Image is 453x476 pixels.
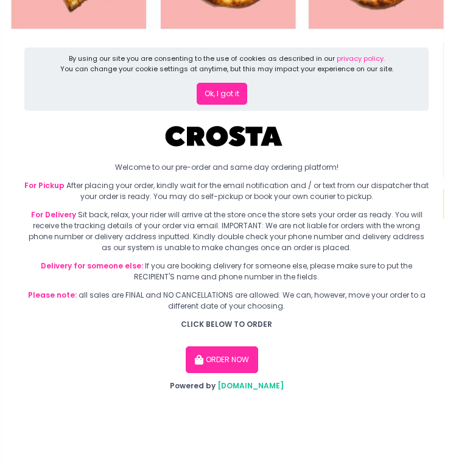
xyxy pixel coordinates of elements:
div: Sit back, relax, your rider will arrive at the store once the store sets your order as ready. You... [24,209,429,253]
div: If you are booking delivery for someone else, please make sure to put the RECIPIENT'S name and ph... [24,261,429,282]
div: Welcome to our pre-order and same day ordering platform! [24,162,429,173]
b: For Pickup [24,180,65,191]
div: Powered by [24,380,429,391]
b: For Delivery [31,209,76,220]
div: After placing your order, kindly wait for the email notification and / or text from our dispatche... [24,180,429,202]
div: By using our site you are consenting to the use of cookies as described in our You can change you... [60,54,393,74]
div: CLICK BELOW TO ORDER [24,319,429,330]
b: Please note: [28,290,77,300]
a: [DOMAIN_NAME] [217,380,284,391]
div: all sales are FINAL and NO CANCELLATIONS are allowed. We can, however, move your order to a diffe... [24,290,429,312]
button: Ok, I got it [197,83,247,105]
img: Crosta Pizzeria [164,118,286,155]
button: ORDER NOW [186,346,259,373]
a: privacy policy. [337,54,385,63]
b: Delivery for someone else: [41,261,143,271]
